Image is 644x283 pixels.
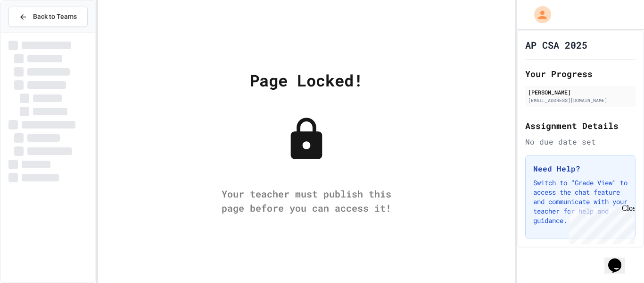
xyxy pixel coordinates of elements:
div: [EMAIL_ADDRESS][DOMAIN_NAME] [528,97,633,104]
h3: Need Help? [533,163,627,174]
iframe: chat widget [566,204,635,244]
p: Switch to "Grade View" to access the chat feature and communicate with your teacher for help and ... [533,178,627,225]
div: No due date set [525,136,636,147]
div: Page Locked! [250,68,363,92]
h2: Assignment Details [525,119,636,132]
h1: AP CSA 2025 [525,38,587,51]
div: Your teacher must publish this page before you can access it! [212,187,401,215]
button: Back to Teams [8,7,88,27]
div: [PERSON_NAME] [528,88,633,96]
iframe: chat widget [604,245,635,274]
span: Back to Teams [33,12,77,22]
h2: Your Progress [525,67,636,80]
div: My Account [524,4,553,26]
div: Chat with us now!Close [4,4,65,60]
